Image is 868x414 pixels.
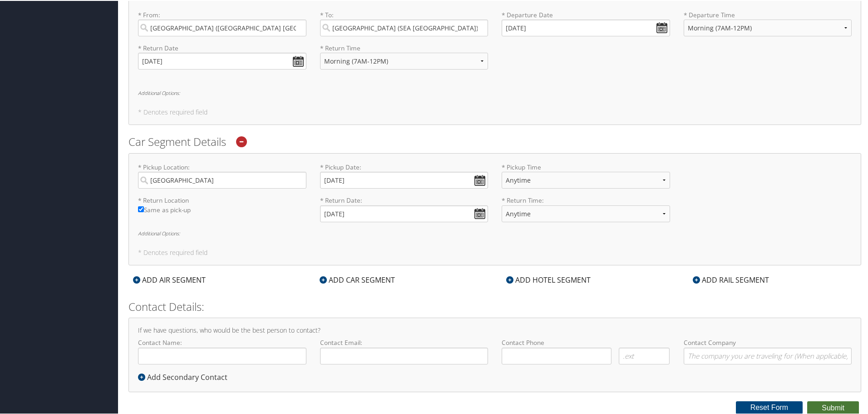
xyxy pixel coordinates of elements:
input: * Pickup Date: [320,171,488,188]
h5: * Denotes required field [138,108,852,115]
label: * Return Date: [320,195,488,221]
input: * Return Date: [320,205,488,221]
h5: * Denotes required field [138,249,852,255]
label: Contact Company [684,337,852,363]
input: Contact Company [684,347,852,364]
button: Reset Form [736,400,803,413]
label: * From: [138,10,306,35]
input: City or Airport Code [320,19,488,35]
label: Contact Name: [138,337,306,363]
label: * Return Location [138,195,306,204]
label: * Return Date [138,43,306,52]
input: Contact Name: [138,347,306,364]
div: Add Secondary Contact [138,371,232,382]
label: * Departure Time [684,10,852,43]
input: .ext [619,347,670,364]
label: Contact Phone [502,337,670,346]
h2: Contact Details: [128,298,861,314]
div: ADD RAIL SEGMENT [688,274,774,284]
input: Contact Email: [320,347,488,364]
div: ADD HOTEL SEGMENT [502,274,595,284]
input: Same as pick-up [138,205,144,211]
label: * Return Time: [502,195,670,228]
input: MM/DD/YYYY [138,52,306,69]
h6: Additional Options: [138,230,852,235]
label: * Pickup Date: [320,162,488,188]
h6: Additional Options: [138,90,852,95]
select: * Pickup Time [502,171,670,188]
label: * Pickup Location: [138,162,306,188]
select: * Departure Time [684,19,852,35]
div: ADD CAR SEGMENT [315,274,399,284]
label: Contact Email: [320,337,488,363]
select: * Return Time: [502,205,670,221]
h2: Car Segment Details [128,133,861,149]
label: * Pickup Time [502,162,670,195]
label: * Departure Date [502,10,670,19]
input: City or Airport Code [138,19,306,35]
label: * Return Time [320,43,488,52]
label: Same as pick-up [138,205,306,219]
button: Submit [807,400,859,414]
input: MM/DD/YYYY [502,19,670,35]
label: * To: [320,10,488,35]
div: ADD AIR SEGMENT [128,274,210,284]
h4: If we have questions, who would be the best person to contact? [138,326,852,333]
